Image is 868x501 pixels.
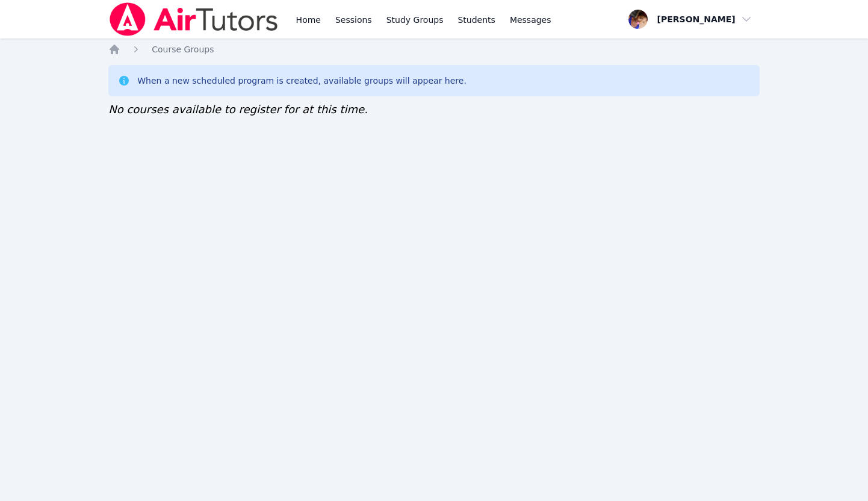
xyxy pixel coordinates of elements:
span: Messages [510,14,551,26]
a: Course Groups [152,43,214,55]
span: Course Groups [152,45,214,54]
nav: Breadcrumb [108,43,760,55]
div: When a new scheduled program is created, available groups will appear here. [137,75,467,87]
img: Air Tutors [108,2,279,36]
span: No courses available to register for at this time. [108,103,368,116]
